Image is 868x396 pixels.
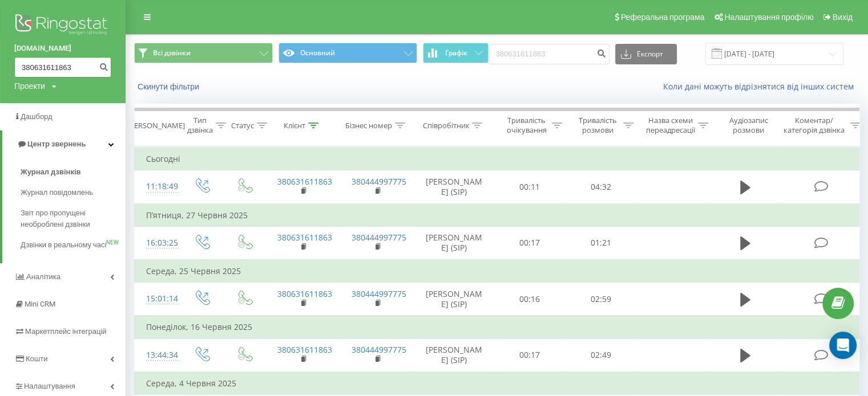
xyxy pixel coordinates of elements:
[721,116,776,135] div: Аудіозапис розмови
[21,235,126,255] a: Дзвінки в реальному часіNEW
[781,116,847,135] div: Коментар/категорія дзвінка
[231,121,254,130] div: Статус
[414,226,494,260] td: [PERSON_NAME] (SIP)
[352,288,406,299] a: 380444997775
[21,203,126,235] a: Звіт про пропущені необроблені дзвінки
[14,43,111,54] a: [DOMAIN_NAME]
[21,182,126,203] a: Журнал повідомлень
[146,232,169,254] div: 16:03:25
[566,338,637,372] td: 02:49
[187,116,213,135] div: Тип дзвінка
[829,332,857,359] div: Open Intercom Messenger
[494,226,566,260] td: 00:17
[724,13,813,22] span: Налаштування профілю
[621,13,705,22] span: Реферальна програма
[414,170,494,204] td: [PERSON_NAME] (SIP)
[445,49,467,57] span: Графік
[494,170,566,204] td: 00:11
[26,272,60,281] span: Аналiтика
[21,239,106,251] span: Дзвінки в реальному часі
[277,288,332,299] a: 380631611863
[153,48,191,58] span: Всі дзвінки
[345,121,392,130] div: Бізнес номер
[277,176,332,187] a: 380631611863
[566,283,637,316] td: 02:59
[25,327,107,336] span: Маркетплейс інтеграцій
[494,338,566,372] td: 00:17
[135,316,865,338] td: Понеділок, 16 Червня 2025
[21,162,126,182] a: Журнал дзвінків
[422,121,469,130] div: Співробітник
[615,44,677,64] button: Експорт
[135,260,865,283] td: Середа, 25 Червня 2025
[277,232,332,243] a: 380631611863
[646,116,695,135] div: Назва схеми переадресації
[14,80,45,92] div: Проекти
[14,11,111,40] img: Ringostat logo
[135,204,865,227] td: П’ятниця, 27 Червня 2025
[25,300,55,308] span: Mini CRM
[2,130,126,158] a: Центр звернень
[352,232,406,243] a: 380444997775
[26,354,47,363] span: Кошти
[352,344,406,355] a: 380444997775
[414,283,494,316] td: [PERSON_NAME] (SIP)
[14,57,111,77] input: Пошук за номером
[134,81,205,92] button: Скинути фільтри
[488,44,609,64] input: Пошук за номером
[663,81,859,92] a: Коли дані можуть відрізнятися вiд інших систем
[21,112,53,121] span: Дашборд
[566,226,637,260] td: 01:21
[134,43,273,63] button: Всі дзвінки
[566,170,637,204] td: 04:32
[575,116,620,135] div: Тривалість розмови
[414,338,494,372] td: [PERSON_NAME] (SIP)
[135,372,865,395] td: Середа, 4 Червня 2025
[146,344,169,366] div: 13:44:34
[423,43,488,63] button: Графік
[135,148,865,170] td: Сьогодні
[494,283,566,316] td: 00:16
[127,121,185,130] div: [PERSON_NAME]
[278,43,417,63] button: Основний
[146,288,169,310] div: 15:01:14
[284,121,305,130] div: Клієнт
[24,382,75,390] span: Налаштування
[21,187,93,198] span: Журнал повідомлень
[27,140,86,148] span: Центр звернень
[21,207,120,230] span: Звіт про пропущені необроблені дзвінки
[146,175,169,198] div: 11:18:49
[277,344,332,355] a: 380631611863
[833,13,853,22] span: Вихід
[352,176,406,187] a: 380444997775
[504,116,549,135] div: Тривалість очікування
[21,166,81,178] span: Журнал дзвінків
